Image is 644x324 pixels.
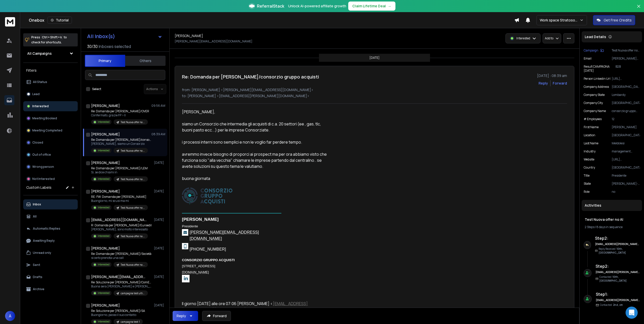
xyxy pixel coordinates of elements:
button: Sent [23,260,78,270]
p: Add to [545,36,553,40]
h1: [PERSON_NAME] [91,103,120,108]
button: Meeting Booked [23,113,78,123]
button: Reply [173,311,198,321]
p: Re: Soluzione per [PERSON_NAME]/SA [91,309,145,313]
button: Out of office [23,150,78,160]
p: Company City [584,101,603,105]
h6: Step 2 : [595,235,644,241]
button: Meeting Completed [23,125,78,136]
h1: [PERSON_NAME] [91,189,120,194]
div: Activities [582,200,642,211]
button: All [23,211,78,222]
h1: All Campaigns [27,51,52,56]
p: Presidente [612,174,640,178]
h3: Custom Labels [26,185,51,190]
img: AIorK4yRyrxaJlAd29kaOGIUtNWolDlQzed3gHbXJJ1wFoGSwUgwRlWpP4yTCY6hwaSJzwNY5NtQYZRWiFdT [182,243,188,249]
p: [DATE] [154,303,165,307]
p: Company Address [584,85,609,89]
p: Interested [98,120,110,124]
div: | [585,225,639,229]
div: buona giornata [182,175,329,181]
a: [DOMAIN_NAME] [182,270,209,274]
p: Lead Details [585,34,606,39]
p: Interested [98,234,110,238]
p: Campaign [584,48,598,52]
p: Drafts [33,275,42,279]
p: Result CAMPAGNA [DATE] [584,65,615,73]
p: Get Free Credits [604,18,632,23]
p: Buongiorno, mi scusi ma mi [91,199,148,203]
p: [PERSON_NAME]-[GEOGRAPHIC_DATA] [612,182,640,186]
p: Re: Domanda per [PERSON_NAME]/LEM [91,166,148,170]
p: [DATE] [154,189,165,193]
span: Presidente [182,224,198,228]
button: Lead [23,89,78,99]
p: Sent [33,263,40,267]
h1: [PERSON_NAME] [91,303,120,308]
button: All Status [23,77,78,87]
p: All [33,214,37,219]
p: [GEOGRAPHIC_DATA], [GEOGRAPHIC_DATA], 20126 [612,85,640,89]
h6: Step 2 : [596,263,644,269]
p: [DATE] : 08:39 am [537,73,567,78]
p: Meeting Booked [32,116,57,120]
span: 10th, [GEOGRAPHIC_DATA] [599,275,627,282]
span: 10th, [GEOGRAPHIC_DATA] [599,247,626,254]
button: Drafts [23,272,78,282]
p: Contacted [600,303,623,307]
button: Others [125,55,166,66]
p: Interested [98,177,110,181]
p: Confermato, grazie FP > Il [91,113,149,117]
p: Buongiorno, passo il suo contatto [91,313,145,317]
a: [PERSON_NAME][EMAIL_ADDRESS][DOMAIN_NAME] [190,230,259,241]
p: Company State [584,93,605,97]
img: AIorK4zsKsdBJwhBpd4XtzlGIuEjHw1TQavVLzHtkvDVP8IRD81qVKybJyUiG880vZ4pAiF2EqZ5uxf8CkpP [182,229,188,235]
p: Buona sera [PERSON_NAME] e [PERSON_NAME], ecco [91,284,152,288]
img: AIorK4wqOS8HErV88dmjLz4FmQSlMjtK3aR7iND_qSaHxDkND5GQ1GTxDjbXKBZbVCnRJ6FU7igvCH83aXfU [182,187,232,204]
p: Meldolesi [612,141,640,145]
h6: [EMAIL_ADDRESS][PERSON_NAME][DOMAIN_NAME] [595,242,639,246]
p: [PERSON_NAME][EMAIL_ADDRESS][DOMAIN_NAME] [612,57,640,61]
p: from: [PERSON_NAME] <[PERSON_NAME][EMAIL_ADDRESS][DOMAIN_NAME]> [182,87,567,92]
button: Interested [23,101,78,111]
button: Campaign [584,48,604,52]
button: Get Free Credits [593,15,635,25]
div: Il giorno [DATE] alle ore 07:06 [PERSON_NAME] < > ha scritto: [182,301,329,313]
p: campagna test 1 [121,320,140,324]
p: [DATE] [154,246,165,250]
button: Claim Lifetime Deal→ [348,2,395,11]
p: Lombardy [612,93,640,97]
p: Test Nuova offer no AI [121,149,145,153]
p: website [584,157,594,161]
h1: [PERSON_NAME] [91,160,120,165]
button: All Inbox(s) [83,31,166,41]
p: All Status [33,80,47,84]
p: Interested [98,291,110,295]
span: [PHONE_NUMBER] [190,247,226,251]
h1: [EMAIL_ADDRESS][DOMAIN_NAME] [91,217,147,222]
span: 2nd, ott [613,303,623,307]
div: Onebox [29,17,514,24]
p: [GEOGRAPHIC_DATA] [612,133,640,137]
h6: [EMAIL_ADDRESS][PERSON_NAME][DOMAIN_NAME] [596,270,640,274]
p: to: [PERSON_NAME] <[EMAIL_ADDRESS][PERSON_NAME][DOMAIN_NAME]> [182,93,567,98]
p: [DATE] [154,218,165,222]
div: [PERSON_NAME], [182,109,329,115]
b: CONSORZIO GRUPPO ACQUISTI [182,258,235,262]
p: [DATE] [154,275,165,279]
p: [URL][DOMAIN_NAME] [612,77,640,81]
button: Archive [23,284,78,294]
p: Test Nuova offer no AI [612,48,640,52]
p: Inbox [33,202,41,206]
p: Interested [98,149,110,152]
p: no [612,190,640,194]
p: Re: Domanda per [PERSON_NAME]/consorzio [91,138,152,142]
p: Interested [98,263,110,266]
h1: Test Nuova offer no AI [585,217,639,222]
label: Select [92,87,101,91]
p: campagna test ultima settimana di luglio [121,291,145,295]
h1: [PERSON_NAME][EMAIL_ADDRESS][DOMAIN_NAME] [91,274,147,279]
p: Meeting Completed [32,128,62,132]
p: role [584,190,589,194]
